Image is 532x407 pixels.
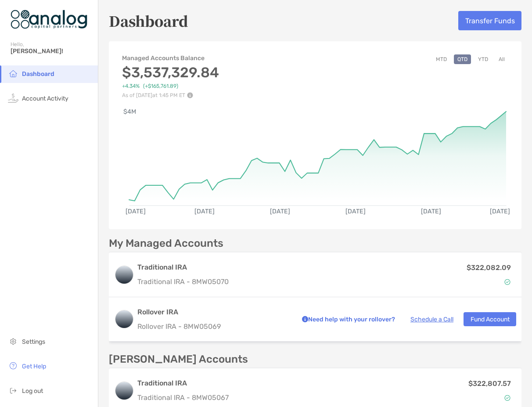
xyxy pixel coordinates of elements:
span: Get Help [22,363,46,370]
img: Performance Info [187,92,193,98]
h3: $3,537,329.84 [122,64,219,81]
img: settings icon [8,336,18,346]
span: [PERSON_NAME]! [11,47,93,55]
p: As of [DATE] at 1:45 PM ET [122,92,219,98]
span: Dashboard [22,70,54,78]
text: [DATE] [126,208,146,215]
p: Rollover IRA - 8MW05069 [137,321,290,332]
img: logo account [115,266,133,284]
h3: Traditional IRA [137,378,229,389]
img: logout icon [8,385,18,396]
span: Settings [22,338,45,346]
img: logo account [115,310,133,328]
p: My Managed Accounts [109,238,223,249]
h5: Dashboard [109,11,188,31]
span: Account Activity [22,95,68,102]
p: $322,082.09 [467,262,511,273]
button: Transfer Funds [458,11,521,30]
img: get-help icon [8,360,18,371]
img: Account Status icon [504,395,510,401]
span: +4.34% [122,83,140,90]
button: All [495,54,508,64]
text: [DATE] [270,208,290,215]
text: [DATE] [421,208,441,215]
img: household icon [8,68,18,79]
button: Fund Account [464,312,516,326]
span: ( +$165,761.89 ) [143,83,178,90]
h3: Rollover IRA [137,307,290,317]
p: Need help with your rollover? [300,314,395,325]
img: logo account [115,382,133,400]
p: $322,807.57 [468,378,511,389]
a: Schedule a Call [410,316,453,323]
img: Zoe Logo [11,4,87,35]
text: $4M [123,108,136,115]
button: YTD [474,54,492,64]
button: MTD [432,54,450,64]
h3: Traditional IRA [137,262,229,273]
button: QTD [454,54,471,64]
span: Log out [22,387,43,395]
p: Traditional IRA - 8MW05067 [137,392,229,403]
img: Account Status icon [504,279,510,285]
h4: Managed Accounts Balance [122,54,219,62]
text: [DATE] [345,208,366,215]
text: [DATE] [490,208,510,215]
text: [DATE] [194,208,215,215]
img: activity icon [8,93,18,103]
p: [PERSON_NAME] Accounts [109,354,248,365]
p: Traditional IRA - 8MW05070 [137,276,229,287]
